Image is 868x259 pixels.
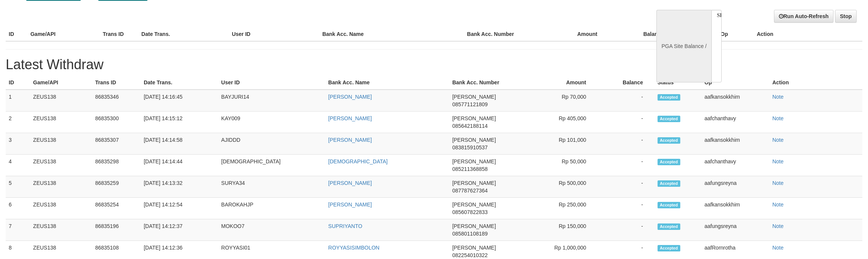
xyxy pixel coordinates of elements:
[452,166,488,172] span: 085211368858
[531,112,598,133] td: Rp 405,000
[656,10,711,83] div: PGA Site Balance /
[769,76,862,90] th: Action
[531,155,598,176] td: Rp 50,000
[531,198,598,219] td: Rp 250,000
[452,115,496,121] span: [PERSON_NAME]
[30,90,92,112] td: ZEUS138
[218,219,325,241] td: MOKOO7
[30,112,92,133] td: ZEUS138
[6,219,30,241] td: 7
[218,198,325,219] td: BAROKAHJP
[598,155,655,176] td: -
[449,76,531,90] th: Bank Acc. Number
[536,27,609,41] th: Amount
[658,180,680,187] span: Accepted
[30,176,92,198] td: ZEUS138
[218,76,325,90] th: User ID
[328,158,388,164] a: [DEMOGRAPHIC_DATA]
[229,27,319,41] th: User ID
[772,180,784,186] a: Note
[141,90,218,112] td: [DATE] 14:16:45
[92,155,141,176] td: 86835298
[6,133,30,155] td: 3
[658,116,680,122] span: Accepted
[328,137,372,143] a: [PERSON_NAME]
[6,27,27,41] th: ID
[138,27,229,41] th: Date Trans.
[325,76,449,90] th: Bank Acc. Name
[141,176,218,198] td: [DATE] 14:13:32
[531,90,598,112] td: Rp 70,000
[141,112,218,133] td: [DATE] 14:15:12
[218,133,325,155] td: AJIDDD
[92,76,141,90] th: Trans ID
[92,133,141,155] td: 86835307
[598,176,655,198] td: -
[328,115,372,121] a: [PERSON_NAME]
[92,219,141,241] td: 86835196
[658,223,680,230] span: Accepted
[598,76,655,90] th: Balance
[6,176,30,198] td: 5
[772,245,784,251] a: Note
[452,158,496,164] span: [PERSON_NAME]
[702,90,769,112] td: aafkansokkhim
[531,219,598,241] td: Rp 150,000
[92,112,141,133] td: 86835300
[30,76,92,90] th: Game/API
[328,223,363,229] a: SUPRIYANTO
[598,90,655,112] td: -
[531,133,598,155] td: Rp 101,000
[655,76,702,90] th: Status
[141,219,218,241] td: [DATE] 14:12:37
[30,133,92,155] td: ZEUS138
[452,252,488,258] span: 082254010322
[92,198,141,219] td: 86835254
[6,57,862,72] h1: Latest Withdraw
[27,27,100,41] th: Game/API
[702,198,769,219] td: aafkansokkhim
[772,94,784,100] a: Note
[531,76,598,90] th: Amount
[6,90,30,112] td: 1
[772,137,784,143] a: Note
[328,180,372,186] a: [PERSON_NAME]
[774,10,833,23] a: Run Auto-Refresh
[772,158,784,164] a: Note
[531,176,598,198] td: Rp 500,000
[754,27,862,41] th: Action
[598,219,655,241] td: -
[328,245,380,251] a: ROYYASISIMBOLON
[452,188,488,194] span: 087787627364
[92,90,141,112] td: 86835346
[218,90,325,112] td: BAYJURI14
[452,209,488,215] span: 085607822833
[658,94,680,101] span: Accepted
[717,27,753,41] th: Op
[702,176,769,198] td: aafungsreyna
[452,245,496,251] span: [PERSON_NAME]
[6,155,30,176] td: 4
[702,76,769,90] th: Op
[658,202,680,208] span: Accepted
[452,202,496,208] span: [PERSON_NAME]
[452,137,496,143] span: [PERSON_NAME]
[464,27,537,41] th: Bank Acc. Number
[6,198,30,219] td: 6
[658,159,680,165] span: Accepted
[218,112,325,133] td: KAY009
[772,202,784,208] a: Note
[452,101,488,107] span: 085771121809
[30,219,92,241] td: ZEUS138
[6,76,30,90] th: ID
[141,198,218,219] td: [DATE] 14:12:54
[452,231,488,237] span: 085801108189
[835,10,857,23] a: Stop
[141,76,218,90] th: Date Trans.
[92,176,141,198] td: 86835259
[452,123,488,129] span: 085642188114
[30,198,92,219] td: ZEUS138
[141,155,218,176] td: [DATE] 14:14:44
[319,27,464,41] th: Bank Acc. Name
[702,155,769,176] td: aafchanthavy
